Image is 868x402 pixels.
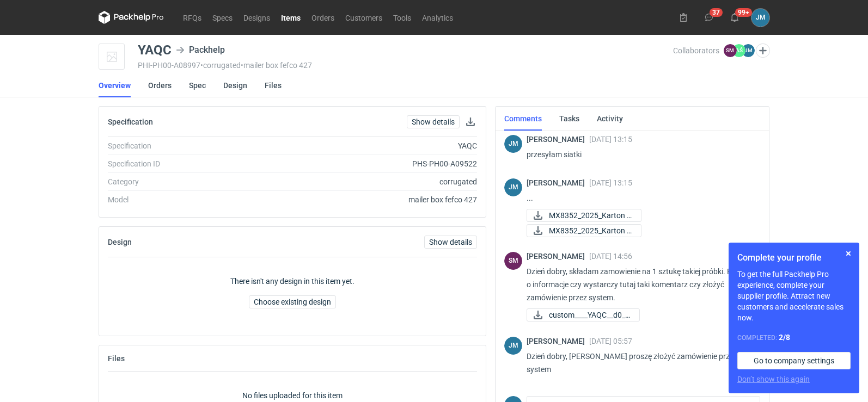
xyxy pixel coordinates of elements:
h2: Files [108,354,125,363]
a: Spec [189,73,206,97]
span: • mailer box fefco 427 [241,61,312,70]
a: custom____YAQC__d0__... [527,308,640,321]
button: Download specification [464,115,477,128]
span: [PERSON_NAME] [527,252,589,261]
p: ... [527,191,751,205]
a: Specs [207,11,238,24]
a: Go to company settings [737,352,851,369]
span: [DATE] 13:15 [589,135,632,144]
span: [DATE] 13:15 [589,178,632,187]
figcaption: JM [742,44,755,57]
div: Model [108,194,255,205]
div: Packhelp [176,44,225,57]
a: RFQs [178,11,207,24]
figcaption: AŚ [732,44,745,57]
span: • corrugated [200,61,241,70]
a: MX8352_2025_Karton F... [527,224,641,237]
button: 37 [700,9,718,26]
figcaption: JM [504,178,522,196]
p: There isn't any design in this item yet. [230,276,354,287]
a: Tasks [559,107,579,131]
h1: Complete your profile [737,251,851,264]
div: corrugated [255,176,477,187]
div: PHS-PH00-A09522 [255,158,477,169]
a: Designs [238,11,276,24]
a: Show details [407,115,460,128]
h2: Specification [108,117,153,126]
a: Activity [597,107,623,131]
a: Customers [340,11,388,24]
div: YAQC [255,140,477,151]
button: JM [751,9,769,27]
div: Completed: [737,332,851,343]
button: Choose existing design [249,295,336,308]
span: [PERSON_NAME] [527,337,589,345]
span: MX8352_2025_Karton F... [549,225,632,237]
button: Don’t show this again [737,374,810,385]
a: Items [276,11,306,24]
div: custom____YAQC__d0__oR241987187.pdf [527,308,635,321]
figcaption: SM [504,252,522,270]
div: Specification ID [108,158,255,169]
span: [PERSON_NAME] [527,178,589,187]
div: Joanna Myślak [504,337,522,355]
span: [DATE] 05:57 [589,337,632,345]
figcaption: JM [504,337,522,355]
p: Dzień dobry, składam zamowienie na 1 sztukę takiej próbki. Proszę o informacje czy wystarczy tuta... [527,265,751,304]
span: MX8352_2025_Karton F... [549,209,632,221]
div: Category [108,176,255,187]
span: [DATE] 14:56 [589,252,632,261]
div: Specification [108,140,255,151]
div: Joanna Myślak [751,9,769,27]
span: Collaborators [673,46,719,55]
div: Joanna Myślak [504,178,522,196]
a: Orders [148,73,172,97]
a: Analytics [417,11,459,24]
a: Tools [388,11,417,24]
p: przesyłam siatki [527,148,751,161]
div: PHI-PH00-A08997 [138,61,673,70]
h2: Design [108,238,132,246]
span: custom____YAQC__d0__... [549,309,631,321]
a: Overview [99,73,131,97]
span: [PERSON_NAME] [527,135,589,144]
figcaption: JM [504,135,522,153]
a: Design [223,73,247,97]
a: Show details [424,236,477,249]
div: MX8352_2025_Karton F427_E_320x205x100 mm_YAQC.pdf [527,224,635,237]
figcaption: SM [724,44,737,57]
a: Comments [504,107,542,131]
div: mailer box fefco 427 [255,194,477,205]
p: Dzień dobry, [PERSON_NAME] proszę złożyć zamówienie przez system [527,350,751,376]
p: No files uploaded for this item [242,390,343,401]
a: Orders [306,11,340,24]
div: YAQC [138,44,172,57]
span: Choose existing design [254,298,331,306]
a: MX8352_2025_Karton F... [527,209,641,222]
p: To get the full Packhelp Pro experience, complete your supplier profile. Attract new customers an... [737,269,851,323]
div: Sebastian Markut [504,252,522,270]
strong: 2 / 8 [779,333,790,342]
svg: Packhelp Pro [99,11,164,24]
div: MX8352_2025_Karton F427_E_320x205x100 mm_YAQC siatka.pdf [527,209,635,222]
div: Joanna Myślak [504,135,522,153]
button: Skip for now [842,247,855,260]
button: 99+ [726,9,743,26]
a: Files [265,73,282,97]
button: Edit collaborators [756,44,770,58]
